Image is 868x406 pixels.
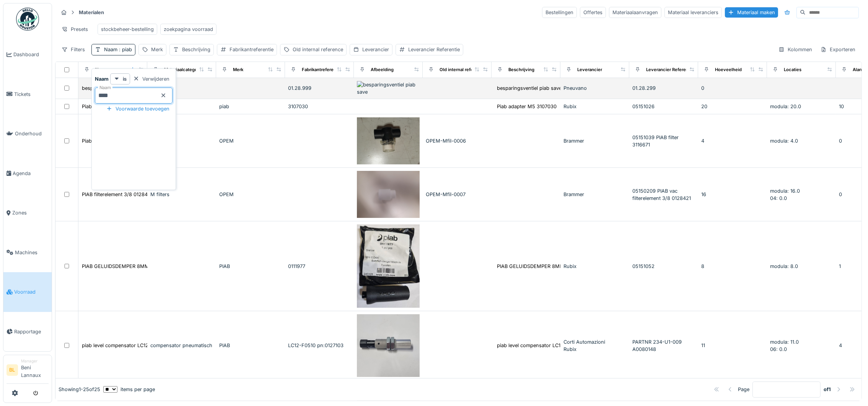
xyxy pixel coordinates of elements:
div: Naam [95,67,107,73]
strong: Materialen [76,9,107,16]
span: Voorraad [14,288,49,296]
div: Leverancier [577,67,602,73]
span: Rubix [563,346,576,352]
div: Leverancier Referentie [408,46,460,53]
span: Brammer [563,192,584,197]
div: Showing 1 - 25 of 25 [59,386,100,393]
span: Dashboard [13,51,49,58]
div: besparingsventiel piab save OPTIMIZE STAND-ALO... [497,84,620,92]
div: piab level compensator LC12-F0510 , M5 [DEMOGRAPHIC_DATA] stroke 10 [82,342,256,349]
div: piab [219,103,282,110]
strong: is [123,75,127,83]
div: Beschrijving [508,67,534,73]
div: Beschrijving [182,46,210,53]
div: Kolommen [775,44,816,55]
span: Rapportage [14,328,49,335]
span: 05150209 PIAB vac filterelement 3/8 0128421 [632,188,691,201]
div: Naam [104,46,132,53]
span: 01.28.299 [632,85,656,91]
div: PIAB [219,342,282,349]
li: BL [7,364,18,376]
span: modula: 16.0 [770,188,800,194]
span: PARTNR 234-U1-009 [632,339,682,345]
span: 05151039 PIAB filter 3116671 [632,135,679,148]
div: Piab filter 3116671 [82,137,123,145]
div: Exporteren [817,44,859,55]
div: Old internal reference [293,46,343,53]
div: PIAB GELUIDSDEMPER 8MM KUNSTSTOF - 0111977 min... [497,263,633,270]
div: compensator pneumatisch [150,342,213,349]
span: 05151052 [632,263,655,269]
div: PIAB [219,263,282,270]
div: Bestellingen [542,7,577,18]
span: Corti Automazioni [563,339,605,345]
div: 0111977 [288,263,351,270]
img: besparingsventiel piab save [357,81,420,96]
div: 3107030 [288,103,351,110]
span: : piab [117,47,132,52]
div: Offertes [580,7,606,18]
div: piab level compensator LC12-F0510 , M5 [DEMOGRAPHIC_DATA] s... [497,342,658,349]
div: Piab adapter M5 3107030 [82,103,142,110]
div: OPEM [219,191,282,198]
span: Zones [12,209,49,216]
strong: of 1 [824,386,831,393]
div: Fabrikantreferentie [302,67,342,73]
div: Page [738,386,749,393]
div: 8 [701,263,764,270]
div: besparingsventiel piab save [82,84,147,92]
div: Materiaal maken [725,7,778,18]
div: Materiaalaanvragen [609,7,661,18]
span: modula: 4.0 [770,138,798,144]
div: Piab adapter M5 3107030 [497,103,557,110]
div: OPEM-Mfil-0007 [426,191,489,198]
div: items per page [103,386,155,393]
span: modula: 11.0 [770,339,799,345]
img: Badge_color-CXgf-gQk.svg [16,8,39,31]
div: Leverancier [362,46,389,53]
label: Naam [98,84,112,91]
div: Afbeelding [371,67,394,73]
span: A0080148 [632,346,656,352]
div: PIAB GELUIDSDEMPER 8MM KUNSTSTOF - 0111977 [82,263,204,270]
div: 4 [701,137,764,145]
span: Agenda [13,170,49,177]
div: 20 [701,103,764,110]
div: PIAB filterelement 3/8 0128421 [82,191,153,198]
span: Rubix [563,263,576,269]
div: Presets [58,24,91,35]
div: Manager [21,358,49,364]
span: Tickets [14,91,49,98]
div: Leverancier Referentie [646,67,694,73]
span: 06: 0.0 [770,346,787,352]
div: Filters [58,44,88,55]
div: M filters [150,191,213,198]
div: Merk [151,46,163,53]
div: 01.28.999 [288,84,351,92]
span: Machines [15,249,49,256]
span: Pneuvano [563,85,587,91]
span: Rubix [563,104,576,109]
div: Merk [233,67,243,73]
span: 04: 0.0 [770,195,787,201]
div: Fabrikantreferentie [230,46,274,53]
div: 11 [701,342,764,349]
span: Brammer [563,138,584,144]
div: OPEM [219,137,282,145]
img: PIAB GELUIDSDEMPER 8MM KUNSTSTOF - 0111977 [357,224,420,308]
div: Materiaal leveranciers [664,7,722,18]
img: PIAB filterelement 3/8 0128421 [357,171,420,218]
strong: Naam [95,75,109,83]
div: OPEM-Mfil-0006 [426,137,489,145]
div: Old internal reference [440,67,485,73]
span: modula: 8.0 [770,263,798,269]
div: LC12-F0510 pn:0127103 [288,342,351,349]
div: 16 [701,191,764,198]
div: Materiaalcategorie [164,67,203,73]
li: Beni Lannaux [21,358,49,382]
div: Hoeveelheid [715,67,742,73]
img: piab level compensator LC12-F0510 , M5 female stroke 10 [357,314,420,377]
div: M filters [150,137,213,145]
div: Locaties [784,67,801,73]
div: Verwijderen [130,74,173,84]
